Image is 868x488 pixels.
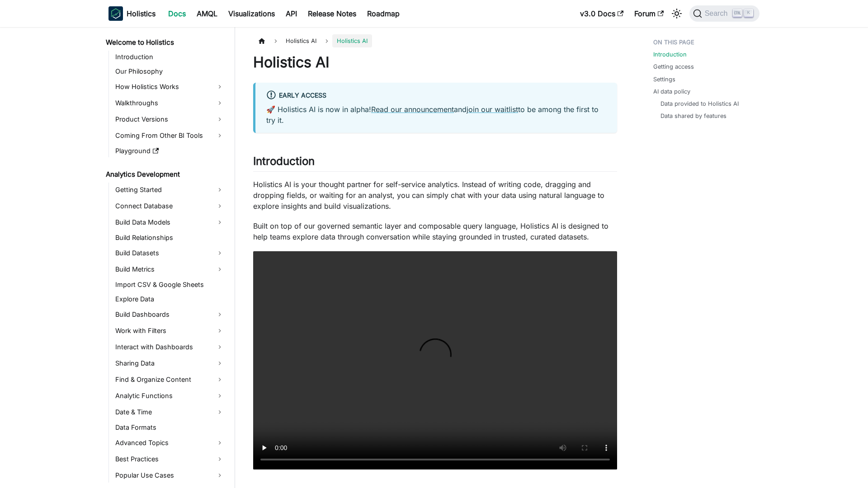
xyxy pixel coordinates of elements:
[113,452,227,466] a: Best Practices
[653,50,687,59] a: Introduction
[99,27,235,488] nav: Docs sidebar
[371,105,454,114] a: Read our announcement
[670,6,684,21] button: Switch between dark and light mode (currently light mode)
[108,6,123,21] img: Holistics
[660,99,739,108] a: Data provided to Holistics AI
[103,36,227,49] a: Welcome to Holistics
[113,421,227,434] a: Data Formats
[113,340,227,354] a: Interact with Dashboards
[113,96,227,110] a: Walkthroughs
[113,324,227,338] a: Work with Filters
[629,6,669,21] a: Forum
[266,104,606,126] p: 🚀 Holistics AI is now in alpha! and to be among the first to try it.
[253,34,617,47] nav: Breadcrumbs
[113,468,227,483] a: Popular Use Cases
[113,293,227,305] a: Explore Data
[653,62,694,71] a: Getting access
[281,34,321,47] span: Holistics AI
[253,179,617,211] p: Holistics AI is your thought partner for self-service analytics. Instead of writing code, draggin...
[302,6,362,21] a: Release Notes
[113,80,227,94] a: How Holistics Works
[280,6,302,21] a: API
[467,105,518,114] a: join our waitlist
[113,199,227,213] a: Connect Database
[744,9,753,17] kbd: K
[653,75,675,84] a: Settings
[113,128,227,143] a: Coming From Other BI Tools
[702,9,733,18] span: Search
[113,246,227,260] a: Build Datasets
[113,278,227,291] a: Import CSV & Google Sheets
[113,51,227,63] a: Introduction
[113,231,227,244] a: Build Relationships
[253,155,617,172] h2: Introduction
[113,145,227,157] a: Playground
[332,34,372,47] span: Holistics AI
[689,5,759,22] button: Search (Ctrl+K)
[113,389,227,403] a: Analytic Functions
[575,6,629,21] a: v3.0 Docs
[163,6,191,21] a: Docs
[113,307,227,322] a: Build Dashboards
[113,436,227,450] a: Advanced Topics
[127,8,156,19] b: Holistics
[103,168,227,181] a: Analytics Development
[113,356,227,371] a: Sharing Data
[113,112,227,127] a: Product Versions
[113,372,227,387] a: Find & Organize Content
[653,87,690,96] a: AI data policy
[253,251,617,469] video: Your browser does not support embedding video, but you can .
[253,221,617,242] p: Built on top of our governed semantic layer and composable query language, Holistics AI is design...
[253,53,617,71] h1: Holistics AI
[113,262,227,277] a: Build Metrics
[266,90,606,102] div: Early Access
[191,6,223,21] a: AMQL
[362,6,405,21] a: Roadmap
[113,183,227,197] a: Getting Started
[113,65,227,78] a: Our Philosophy
[113,215,227,230] a: Build Data Models
[223,6,280,21] a: Visualizations
[253,34,270,47] a: Home page
[108,6,156,21] a: HolisticsHolistics
[660,112,726,120] a: Data shared by features
[113,405,227,419] a: Date & Time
